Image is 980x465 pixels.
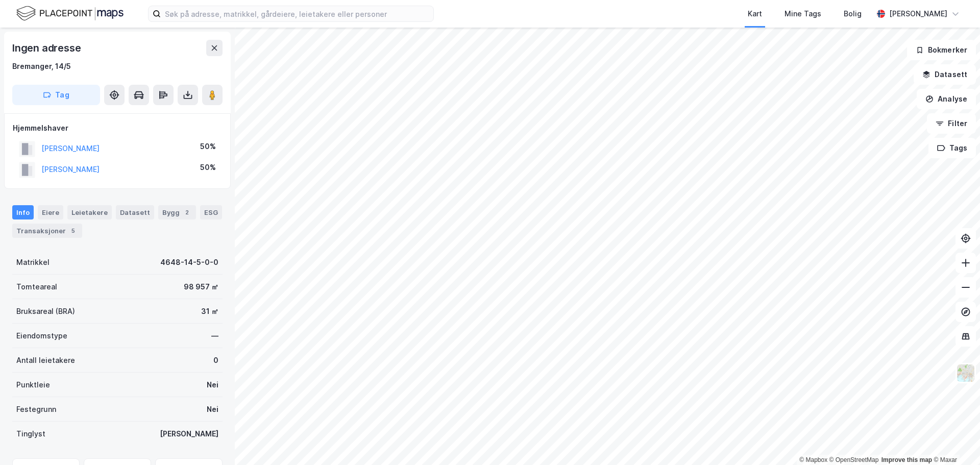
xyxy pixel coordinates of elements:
[160,428,218,440] div: [PERSON_NAME]
[956,363,975,383] img: Z
[12,85,100,105] button: Tag
[16,379,50,391] div: Punktleie
[68,226,78,236] div: 5
[929,416,980,465] iframe: Chat Widget
[67,205,112,219] div: Leietakere
[200,161,216,174] div: 50%
[829,456,879,463] a: OpenStreetMap
[200,140,216,153] div: 50%
[799,456,827,463] a: Mapbox
[213,354,218,366] div: 0
[928,138,976,158] button: Tags
[160,256,218,268] div: 4648-14-5-0-0
[16,281,57,293] div: Tomteareal
[201,305,218,317] div: 31 ㎡
[16,354,75,366] div: Antall leietakere
[12,40,83,56] div: Ingen adresse
[914,64,976,85] button: Datasett
[16,256,50,268] div: Matrikkel
[881,456,932,463] a: Improve this map
[748,8,762,20] div: Kart
[917,89,976,109] button: Analyse
[116,205,154,219] div: Datasett
[907,40,976,60] button: Bokmerker
[207,379,218,391] div: Nei
[158,205,196,219] div: Bygg
[16,403,56,415] div: Festegrunn
[16,305,75,317] div: Bruksareal (BRA)
[889,8,947,20] div: [PERSON_NAME]
[182,207,192,217] div: 2
[38,205,63,219] div: Eiere
[161,6,433,21] input: Søk på adresse, matrikkel, gårdeiere, leietakere eller personer
[16,330,67,342] div: Eiendomstype
[200,205,222,219] div: ESG
[12,60,71,72] div: Bremanger, 14/5
[785,8,821,20] div: Mine Tags
[207,403,218,415] div: Nei
[844,8,862,20] div: Bolig
[929,416,980,465] div: Kontrollprogram for chat
[16,5,124,22] img: logo.f888ab2527a4732fd821a326f86c7f29.svg
[211,330,218,342] div: —
[12,205,34,219] div: Info
[184,281,218,293] div: 98 957 ㎡
[12,224,82,238] div: Transaksjoner
[13,122,222,134] div: Hjemmelshaver
[927,113,976,134] button: Filter
[16,428,45,440] div: Tinglyst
